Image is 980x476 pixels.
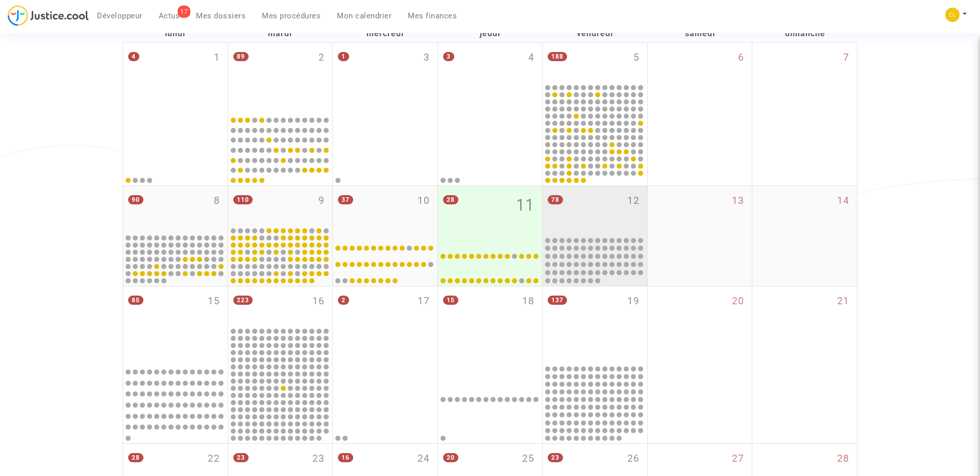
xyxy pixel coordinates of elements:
[752,286,857,443] div: dimanche septembre 21
[123,186,228,233] div: lundi septembre 8, 90 events, click to expand
[338,453,353,462] span: 16
[196,11,246,20] span: Mes dossiers
[333,286,437,363] div: mercredi septembre 17, 2 events, click to expand
[543,25,648,42] div: vendredi
[648,25,753,42] div: samedi
[128,453,143,462] span: 28
[522,294,534,309] span: 18
[443,453,458,462] span: 20
[443,195,458,204] span: 28
[516,194,534,217] span: 11
[543,43,647,83] div: vendredi septembre 5, 188 events, click to expand
[752,186,857,286] div: dimanche septembre 14
[548,453,563,462] span: 23
[438,43,543,113] div: jeudi septembre 4, 3 events, click to expand
[233,453,249,462] span: 23
[128,52,139,61] span: 4
[400,8,465,23] a: Mes finances
[262,11,321,20] span: Mes procédures
[208,452,220,466] span: 22
[843,50,849,65] span: 7
[151,8,188,23] a: 17Actus
[548,296,567,305] span: 137
[522,452,534,466] span: 25
[233,296,253,305] span: 223
[332,25,437,42] div: mercredi
[159,11,180,20] span: Actus
[333,43,437,113] div: mercredi septembre 3, One event, click to expand
[123,286,228,363] div: lundi septembre 15, 85 events, click to expand
[97,11,142,20] span: Développeur
[837,452,849,466] span: 28
[648,186,752,286] div: samedi septembre 13
[418,294,430,309] span: 17
[233,195,253,204] span: 110
[752,43,857,186] div: dimanche septembre 7
[128,195,143,204] span: 90
[543,286,647,363] div: vendredi septembre 19, 137 events, click to expand
[732,294,744,309] span: 20
[438,186,543,234] div: jeudi septembre 11, 28 events, click to expand
[208,294,220,309] span: 15
[424,50,430,65] span: 3
[528,50,534,65] span: 4
[89,8,151,23] a: Développeur
[627,294,640,309] span: 19
[752,25,857,42] div: dimanche
[318,194,325,208] span: 9
[233,52,249,61] span: 89
[8,5,89,26] img: jc-logo.svg
[214,194,220,208] span: 8
[122,25,228,42] div: lundi
[128,296,143,305] span: 85
[837,294,849,309] span: 21
[312,452,325,466] span: 23
[738,50,744,65] span: 6
[945,8,960,22] img: f0b917ab549025eb3af43f3c4438ad5d
[338,52,349,61] span: 1
[418,452,430,466] span: 24
[178,6,190,18] div: 17
[438,286,543,363] div: jeudi septembre 18, 15 events, click to expand
[318,50,325,65] span: 2
[732,194,744,208] span: 13
[338,195,353,204] span: 37
[338,296,349,305] span: 2
[329,8,400,23] a: Mon calendrier
[228,43,333,113] div: mardi septembre 2, 89 events, click to expand
[648,43,752,186] div: samedi septembre 6
[443,52,454,61] span: 3
[228,286,333,326] div: mardi septembre 16, 223 events, click to expand
[648,286,752,443] div: samedi septembre 20
[633,50,640,65] span: 5
[228,186,333,226] div: mardi septembre 9, 110 events, click to expand
[333,186,437,234] div: mercredi septembre 10, 37 events, click to expand
[627,194,640,208] span: 12
[443,296,458,305] span: 15
[408,11,457,20] span: Mes finances
[543,186,647,234] div: vendredi septembre 12, 78 events, click to expand
[123,43,228,113] div: lundi septembre 1, 4 events, click to expand
[337,11,391,20] span: Mon calendrier
[188,8,254,23] a: Mes dossiers
[837,194,849,208] span: 14
[214,50,220,65] span: 1
[418,194,430,208] span: 10
[312,294,325,309] span: 16
[254,8,329,23] a: Mes procédures
[228,25,333,42] div: mardi
[437,25,543,42] div: jeudi
[548,195,563,204] span: 78
[627,452,640,466] span: 26
[732,452,744,466] span: 27
[548,52,567,61] span: 188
